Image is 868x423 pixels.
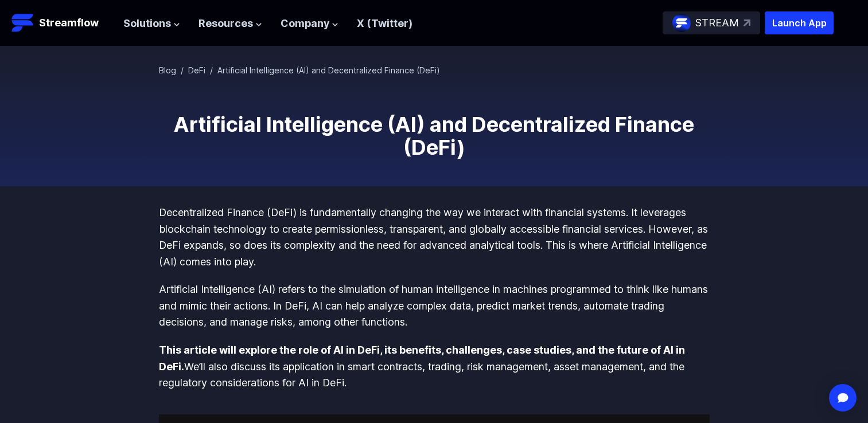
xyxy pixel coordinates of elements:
[159,344,685,373] strong: This article will explore the role of AI in DeFi, its benefits, challenges, case studies, and the...
[159,281,710,331] p: Artificial Intelligence (AI) refers to the simulation of human intelligence in machines programme...
[357,17,412,29] a: X (Twitter)
[829,384,857,412] div: Open Intercom Messenger
[281,15,329,32] span: Company
[663,11,760,34] a: STREAM
[217,65,440,75] span: Artificial Intelligence (AI) and Decentralized Finance (DeFi)
[281,15,338,32] button: Company
[159,65,176,75] a: Blog
[765,11,834,34] button: Launch App
[11,11,112,34] a: Streamflow
[181,65,184,75] span: /
[11,11,34,34] img: Streamflow Logo
[159,342,710,391] p: We’ll also discuss its application in smart contracts, trading, risk management, asset management...
[123,15,171,32] span: Solutions
[159,205,710,270] p: Decentralized Finance (DeFi) is fundamentally changing the way we interact with financial systems...
[210,65,213,75] span: /
[744,19,750,26] img: top-right-arrow.svg
[198,15,253,32] span: Resources
[123,15,180,32] button: Solutions
[695,15,739,32] p: STREAM
[188,65,205,75] a: DeFi
[198,15,262,32] button: Resources
[159,113,710,159] h1: Artificial Intelligence (AI) and Decentralized Finance (DeFi)
[672,14,691,32] img: streamflow-logo-circle.png
[39,15,99,31] p: Streamflow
